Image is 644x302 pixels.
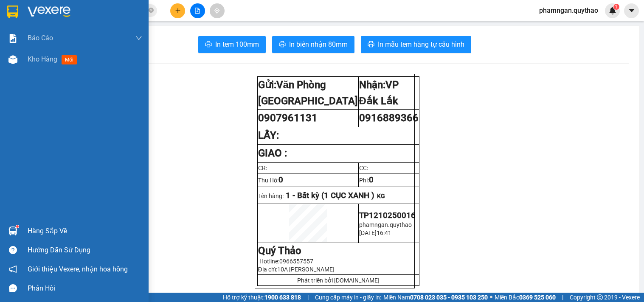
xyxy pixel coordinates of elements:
[257,162,358,173] td: CR:
[277,266,335,273] span: 10A [PERSON_NAME]
[378,39,464,50] span: In mẫu tem hàng tự cấu hình
[377,193,385,199] span: KG
[258,129,279,141] strong: LẤY:
[190,3,205,18] button: file-add
[359,211,416,220] span: TP1210250016
[279,41,286,49] span: printer
[28,244,142,257] div: Hướng dẫn sử dụng
[272,36,354,53] button: printerIn biên nhận 80mm
[9,246,17,254] span: question-circle
[359,79,399,107] strong: Nhận:
[383,293,488,302] span: Miền Nam
[368,41,374,49] span: printer
[7,6,18,18] img: logo-vxr
[286,191,374,200] span: 1 - Bất kỳ (1 CỤC XANH )
[258,191,419,200] p: Tên hàng:
[377,229,391,236] span: 16:41
[410,294,488,301] strong: 0708 023 035 - 0935 103 250
[359,79,399,107] span: VP Đắk Lắk
[194,8,200,14] span: file-add
[361,36,471,53] button: printerIn mẫu tem hàng tự cấu hình
[135,35,142,42] span: down
[62,55,77,64] span: mới
[597,294,603,300] span: copyright
[258,112,318,124] span: 0907961131
[359,112,419,124] span: 0916889366
[8,55,17,64] img: warehouse-icon
[562,293,563,302] span: |
[257,275,419,286] td: Phát triển bởi [DOMAIN_NAME]
[258,79,358,107] strong: Gửi:
[258,245,301,257] strong: Quý Thảo
[258,147,287,159] strong: GIAO :
[358,162,419,173] td: CC:
[28,282,142,295] div: Phản hồi
[16,225,19,228] sup: 1
[369,175,374,185] span: 0
[315,293,381,302] span: Cung cấp máy in - giấy in:
[289,39,348,50] span: In biên nhận 80mm
[613,4,619,10] sup: 1
[495,293,556,302] span: Miền Bắc
[175,8,181,14] span: plus
[28,225,142,238] div: Hàng sắp về
[359,229,377,236] span: [DATE]
[214,8,220,14] span: aim
[198,36,266,53] button: printerIn tem 100mm
[258,79,358,107] span: Văn Phòng [GEOGRAPHIC_DATA]
[615,4,618,10] span: 1
[519,294,556,301] strong: 0369 525 060
[264,294,301,301] strong: 1900 633 818
[205,41,212,49] span: printer
[628,7,636,14] span: caret-down
[278,175,283,185] span: 0
[624,3,639,18] button: caret-down
[28,264,128,274] span: Giới thiệu Vexere, nhận hoa hồng
[359,221,412,228] span: phamngan.quythao
[358,173,419,187] td: Phí:
[490,296,492,299] span: ⚪️
[170,3,185,18] button: plus
[28,55,57,63] span: Kho hàng
[257,173,358,187] td: Thu Hộ:
[149,8,154,13] span: close-circle
[532,5,605,16] span: phamngan.quythao
[279,258,313,265] span: 0966557557
[9,284,17,292] span: message
[210,3,225,18] button: aim
[258,266,335,273] span: Địa chỉ:
[259,258,313,265] span: Hotline:
[307,293,309,302] span: |
[609,7,616,14] img: icon-new-feature
[149,7,154,15] span: close-circle
[9,265,17,273] span: notification
[223,293,301,302] span: Hỗ trợ kỹ thuật:
[28,33,53,43] span: Báo cáo
[215,39,259,50] span: In tem 100mm
[8,34,17,43] img: solution-icon
[8,226,17,235] img: warehouse-icon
